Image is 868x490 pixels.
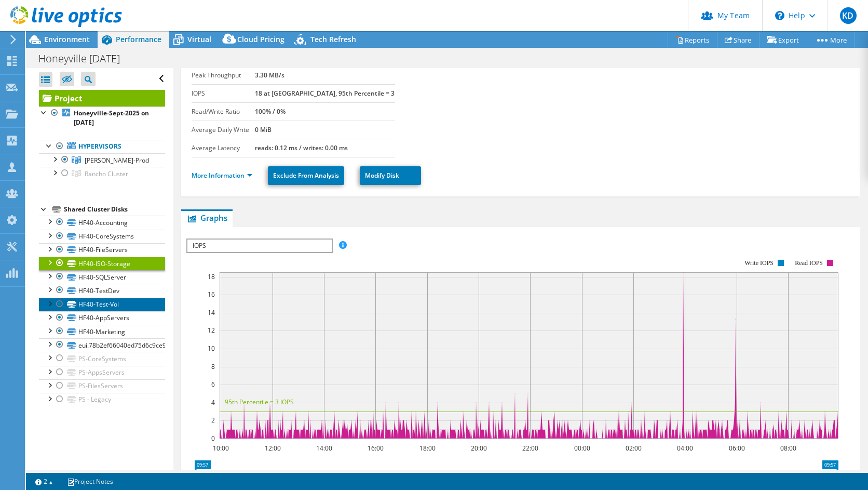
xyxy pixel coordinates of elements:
a: Export [759,32,807,48]
svg: \n [775,11,784,20]
label: Read/Write Ratio [192,107,255,117]
text: 12:00 [264,444,280,453]
span: Cloud Pricing [237,34,284,44]
span: IOPS [187,240,331,252]
text: 08:00 [780,444,796,453]
text: 02:00 [625,444,641,453]
span: Performance [116,34,161,44]
text: 14 [208,308,215,317]
a: Modify Disk [360,166,421,185]
a: HF40-CoreSystems [39,230,165,243]
span: [PERSON_NAME]-Prod [85,156,149,165]
a: More Information [192,171,252,180]
a: Rancho Cluster [39,167,165,180]
text: 18 [208,272,215,281]
text: 16 [208,290,215,299]
a: Exclude From Analysis [268,166,344,185]
text: 95th Percentile = 3 IOPS [225,398,294,406]
label: IOPS [192,88,255,99]
text: 2 [211,416,215,425]
a: Project [39,90,165,107]
text: 16:00 [367,444,383,453]
text: 18:00 [419,444,435,453]
a: PS-AppsServers [39,366,165,379]
text: 10:00 [212,444,228,453]
text: 14:00 [316,444,332,453]
text: 0 [211,434,215,443]
text: 00:00 [574,444,590,453]
b: 0 MiB [255,125,272,134]
a: HF40-Accounting [39,216,165,229]
a: Reports [668,32,717,48]
a: PS - Legacy [39,393,165,406]
span: Tech Refresh [310,34,356,44]
span: Environment [44,34,90,44]
a: Share [717,32,759,48]
text: 20:00 [470,444,486,453]
b: reads: 0.12 ms / writes: 0.00 ms [255,143,348,152]
text: 22:00 [522,444,538,453]
a: Ogden-Prod [39,153,165,167]
a: Honeyville-Sept-2025 on [DATE] [39,107,165,129]
a: PS-CoreSystems [39,352,165,365]
a: 2 [28,475,60,488]
a: HF40-AppServers [39,311,165,325]
a: HF40-Marketing [39,325,165,338]
div: Shared Cluster Disks [64,203,165,216]
text: 12 [208,326,215,335]
a: HF40-Test-Vol [39,298,165,311]
text: 06:00 [728,444,744,453]
label: Average Daily Write [192,125,255,135]
h1: Honeyville [DATE] [34,53,136,64]
text: 04:00 [676,444,693,453]
text: 4 [211,398,215,407]
text: 10 [208,344,215,353]
a: HF40-ISO-Storage [39,257,165,270]
b: 100% / 0% [255,107,286,116]
span: Virtual [187,34,211,44]
span: KD [840,7,857,24]
span: Graphs [186,213,227,223]
text: Read IOPS [795,259,823,267]
text: 6 [211,380,215,389]
a: eui.78b2ef66040ed75d6c9ce900beac5936 [39,338,165,352]
a: PS-FilesServers [39,379,165,393]
span: Rancho Cluster [85,169,128,178]
a: HF40-FileServers [39,243,165,257]
a: Project Notes [60,475,120,488]
a: HF40-TestDev [39,284,165,297]
a: Hypervisors [39,140,165,153]
b: Honeyville-Sept-2025 on [DATE] [74,109,149,127]
b: 18 at [GEOGRAPHIC_DATA], 95th Percentile = 3 [255,89,395,98]
b: 3.30 MB/s [255,71,284,80]
text: Write IOPS [744,259,774,267]
label: Average Latency [192,143,255,153]
label: Peak Throughput [192,70,255,81]
a: More [807,32,855,48]
a: HF40-SQLServer [39,270,165,284]
text: 8 [211,362,215,371]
